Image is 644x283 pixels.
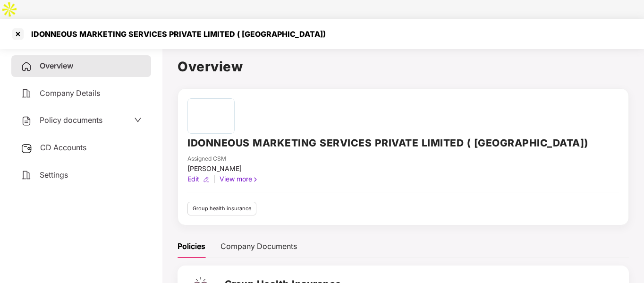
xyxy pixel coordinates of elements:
div: View more [218,174,261,184]
img: svg+xml;base64,PHN2ZyB4bWxucz0iaHR0cDovL3d3dy53My5vcmcvMjAwMC9zdmciIHdpZHRoPSIyNCIgaGVpZ2h0PSIyNC... [21,88,32,99]
div: [PERSON_NAME] [187,163,242,174]
img: svg+xml;base64,PHN2ZyB4bWxucz0iaHR0cDovL3d3dy53My5vcmcvMjAwMC9zdmciIHdpZHRoPSIyNCIgaGVpZ2h0PSIyNC... [21,115,32,127]
div: Company Documents [220,240,297,252]
span: CD Accounts [40,143,86,152]
img: editIcon [203,176,210,183]
span: down [134,116,142,124]
div: IDONNEOUS MARKETING SERVICES PRIVATE LIMITED ( [GEOGRAPHIC_DATA]) [25,29,326,39]
span: Company Details [40,88,100,98]
img: svg+xml;base64,PHN2ZyB4bWxucz0iaHR0cDovL3d3dy53My5vcmcvMjAwMC9zdmciIHdpZHRoPSIyNCIgaGVpZ2h0PSIyNC... [21,170,32,181]
img: svg+xml;base64,PHN2ZyB3aWR0aD0iMjUiIGhlaWdodD0iMjQiIHZpZXdCb3g9IjAgMCAyNSAyNCIgZmlsbD0ibm9uZSIgeG... [21,143,33,154]
span: Policy documents [40,115,102,125]
h1: Overview [178,56,629,77]
div: | [212,174,218,184]
img: svg+xml;base64,PHN2ZyB4bWxucz0iaHR0cDovL3d3dy53My5vcmcvMjAwMC9zdmciIHdpZHRoPSIyNCIgaGVpZ2h0PSIyNC... [21,61,32,72]
div: Group health insurance [187,202,256,215]
img: rightIcon [252,176,259,183]
h2: IDONNEOUS MARKETING SERVICES PRIVATE LIMITED ( [GEOGRAPHIC_DATA]) [187,135,588,151]
div: Assigned CSM [187,154,242,163]
span: Overview [40,61,73,70]
span: Settings [40,170,68,180]
div: Policies [178,240,205,252]
div: Edit [186,174,201,184]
